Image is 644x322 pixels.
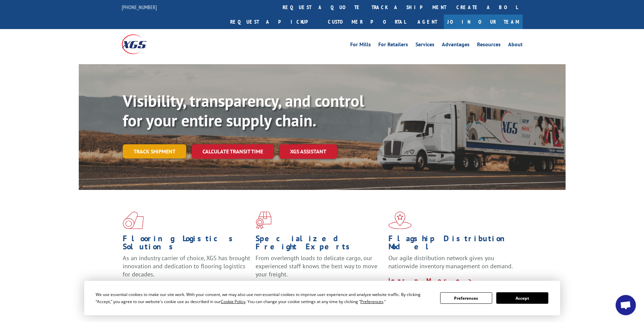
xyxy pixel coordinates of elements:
button: Accept [496,292,548,304]
h1: Specialized Freight Experts [256,234,383,254]
span: Preferences [360,299,383,304]
b: Visibility, transparency, and control for your entire supply chain. [123,90,364,131]
span: Cookie Policy [221,299,245,304]
a: For Mills [350,42,371,49]
a: Agent [411,15,444,29]
button: Preferences [440,292,492,304]
a: XGS ASSISTANT [279,144,337,159]
p: From overlength loads to delicate cargo, our experienced staff knows the best way to move your fr... [256,254,383,284]
a: Learn More > [388,276,473,284]
div: Open chat [616,295,636,315]
a: Calculate transit time [192,144,274,159]
div: Cookie Consent Prompt [84,281,560,315]
img: xgs-icon-focused-on-flooring-red [256,212,271,229]
a: Request a pickup [225,15,323,29]
img: xgs-icon-flagship-distribution-model-red [388,212,412,229]
a: [PHONE_NUMBER] [122,4,157,10]
div: We use essential cookies to make our site work. With your consent, we may also use non-essential ... [96,291,432,305]
span: Our agile distribution network gives you nationwide inventory management on demand. [388,254,513,270]
h1: Flooring Logistics Solutions [123,234,251,254]
a: About [508,42,523,49]
span: As an industry carrier of choice, XGS has brought innovation and dedication to flooring logistics... [123,254,250,278]
a: Advantages [442,42,470,49]
a: For Retailers [378,42,408,49]
a: Customer Portal [323,15,411,29]
a: Resources [477,42,501,49]
a: Track shipment [123,144,186,158]
img: xgs-icon-total-supply-chain-intelligence-red [123,212,144,229]
h1: Flagship Distribution Model [388,234,516,254]
a: Join Our Team [444,15,523,29]
a: Services [415,42,434,49]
